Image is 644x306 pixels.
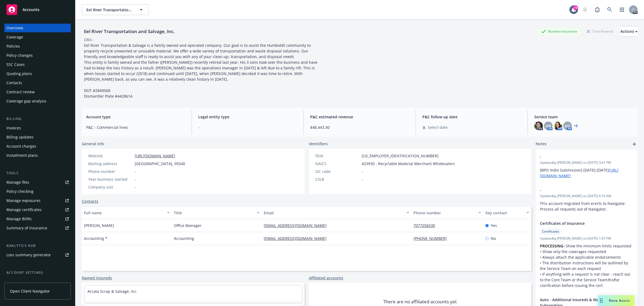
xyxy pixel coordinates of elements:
a: Summary of insurance [4,224,71,232]
a: Start snowing [580,4,590,15]
div: Manage files [6,178,29,187]
a: Quoting plans [4,69,71,78]
a: Policy changes [4,51,71,60]
span: - [135,169,136,174]
a: Accounts [4,2,71,17]
a: Account charges [4,142,71,151]
a: Contacts [4,79,71,87]
a: Named insureds [82,275,112,281]
div: Total Rewards [584,28,616,35]
div: Coverage gap analysis [6,97,46,105]
span: Office Manager [174,223,202,228]
div: Website [88,153,133,159]
span: Accounting * [84,236,107,241]
a: Switch app [617,4,627,15]
a: Billing updates [4,133,71,141]
em: first [608,277,614,282]
a: [EMAIL_ADDRESS][DOMAIN_NAME] [264,236,331,241]
span: - [135,184,136,190]
button: Eel River Transportation and Salvage, Inc. [82,4,149,15]
a: Manage BORs [4,215,71,223]
a: Policies [4,42,71,51]
button: Email [262,206,411,219]
a: Manage exposures [4,196,71,205]
span: There are no affiliated accounts yet [383,298,457,305]
div: Analytics hub [4,243,71,248]
span: General info [82,141,104,147]
p: • Show the minimum limits requested • Show only the coverages requested • Always attach the appli... [540,243,633,288]
div: Title [174,210,254,216]
span: Eel River Transportation and Salvage, Inc. [86,7,133,13]
div: SSC Cases [6,60,25,69]
img: photo [534,122,543,130]
button: Full name [82,206,172,219]
span: Nova Assist [609,298,630,303]
div: Policy checking [6,187,34,196]
div: Business Insurance [539,28,580,35]
span: [GEOGRAPHIC_DATA], 95540 [135,161,185,166]
a: [EMAIL_ADDRESS][DOMAIN_NAME] [264,223,331,228]
a: Installment plans [4,151,71,160]
span: - [135,176,136,182]
a: add [631,141,638,147]
div: Certificates of InsuranceCertificatesUpdatedby [PERSON_NAME] on [DATE] 1:07 PMPROCESSING• Show th... [536,216,638,293]
a: Manage certificates [4,205,71,214]
div: Overview [6,24,23,32]
a: Arcata Scrap & Salvage, Inc. [87,289,137,294]
span: Updated by [PERSON_NAME] on [DATE] 3:41 PM [540,160,633,165]
div: Account settings [4,270,71,275]
span: HB [546,123,551,129]
p: [BPO Indio Submission] [DATE]-[DATE] [540,167,633,179]
button: Actions [620,26,638,37]
span: P&C - Commercial lines [86,124,185,130]
div: Year business started [88,176,133,182]
a: 7077256530 [414,223,439,228]
a: Search [604,4,615,15]
div: Phone number [88,169,133,174]
span: Updated by [PERSON_NAME] on [DATE] 6:10 AM [540,194,633,198]
div: FEIN [315,153,360,159]
a: Service team [4,277,71,286]
div: Contacts [6,79,22,87]
div: Installment plans [6,151,38,160]
span: $48,443.30 [310,124,409,130]
span: Accounting [174,236,194,241]
a: Report a Bug [592,4,603,15]
a: [URL][DOMAIN_NAME] [135,153,175,158]
a: Affiliated accounts [309,275,343,281]
div: Phone number [414,210,475,216]
div: Actions [620,26,638,37]
span: Identifiers [309,141,328,147]
div: Manage BORs [6,215,32,223]
div: Summary of insurance [6,224,47,232]
a: Coverage gap analysis [4,97,71,105]
div: Mailing address [88,161,133,166]
div: DBA: - [84,37,94,42]
div: Account charges [6,142,36,151]
span: Open Client Navigator [10,288,50,294]
div: Eel River Transportation and Salvage, Inc. [82,28,177,35]
span: - [540,154,619,159]
span: Accounts [23,8,39,12]
span: Yes [491,223,497,228]
a: [PHONE_NUMBER] [414,236,451,241]
div: Policies [6,42,20,51]
a: Policy checking [4,187,71,196]
span: KO [565,123,570,129]
div: Company size [88,184,133,190]
span: Eel River Transportation & Salvage is a family owned and operated company. Our goal is to assist ... [84,43,319,99]
span: This account migrated from ecerts to Navigator. Process all requests out of Navigator. [540,201,627,212]
span: Certificates of Insurance [540,220,619,226]
div: Billing [4,116,71,122]
span: Legal entity type [198,114,297,120]
button: Phone number [411,206,483,219]
a: Contacts [82,198,98,204]
div: Contract review [6,88,35,96]
div: Key contact [485,210,523,216]
a: Overview [4,24,71,32]
div: NAICS [315,161,360,166]
span: [US_EMPLOYER_IDENTIFICATION_NUMBER] [362,153,438,159]
div: Tools [4,170,71,176]
a: +2 [574,124,578,127]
